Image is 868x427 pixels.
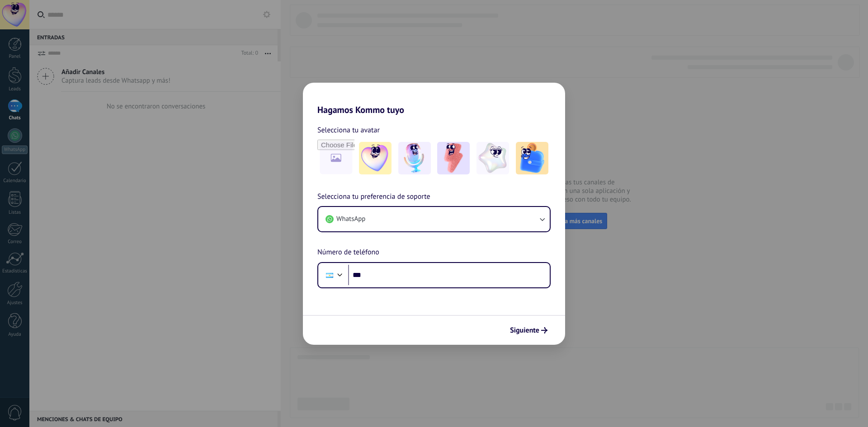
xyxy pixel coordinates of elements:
img: -5.jpeg [516,142,548,174]
span: Número de teléfono [317,247,379,258]
img: -4.jpeg [476,142,509,174]
img: -2.jpeg [398,142,431,174]
span: Selecciona tu preferencia de soporte [317,191,430,203]
img: -3.jpeg [437,142,470,174]
span: WhatsApp [336,215,365,224]
span: Siguiente [510,327,539,333]
div: Argentina: + 54 [321,266,338,285]
span: Selecciona tu avatar [317,124,380,136]
img: -1.jpeg [359,142,392,174]
h2: Hagamos Kommo tuyo [303,83,565,115]
button: Siguiente [506,323,552,338]
button: WhatsApp [318,207,550,231]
